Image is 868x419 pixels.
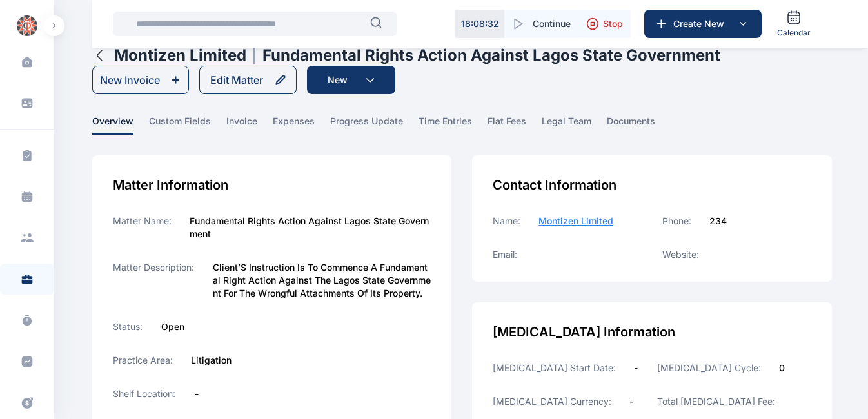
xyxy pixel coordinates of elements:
[538,215,613,226] span: Montizen Limited
[644,10,762,38] button: Create New
[493,176,811,194] div: Contact Information
[213,261,431,300] label: Client’S Instruction Is To Commence A Fundamental Right Action Against The Lagos State Government...
[607,115,671,135] a: documents
[488,115,542,135] a: flat fees
[226,115,273,135] a: invoice
[662,248,699,261] label: Website:
[113,261,195,300] label: Matter Description:
[273,115,330,135] a: expenses
[307,66,395,94] button: New
[709,215,727,228] label: 234
[191,354,232,367] label: Litigation
[493,323,811,341] div: [MEDICAL_DATA] Information
[772,5,816,43] a: Calendar
[493,215,520,228] label: Name:
[330,115,419,135] a: progress update
[113,354,173,367] label: Practice Area:
[100,72,160,88] div: New Invoice
[777,28,811,38] span: Calendar
[493,395,611,408] label: [MEDICAL_DATA] Currency:
[488,115,526,135] span: flat fees
[113,387,177,400] label: Shelf Location:
[603,17,623,30] span: Stop
[419,115,472,135] span: time entries
[252,45,257,66] span: |
[662,215,691,228] label: Phone:
[657,362,761,375] label: [MEDICAL_DATA] Cycle:
[629,395,633,408] label: -
[657,395,775,408] label: Total [MEDICAL_DATA] Fee:
[149,115,211,135] span: custom fields
[542,115,591,135] span: legal team
[226,115,257,135] span: invoice
[262,45,720,66] h1: Fundamental Rights Action against Lagos State Government
[330,115,403,135] span: progress update
[607,115,655,135] span: documents
[504,10,578,38] button: Continue
[533,17,571,30] span: Continue
[210,72,263,88] div: Edit Matter
[195,387,199,400] label: -
[161,320,184,333] label: Open
[113,215,172,240] label: Matter Name:
[419,115,488,135] a: time entries
[92,115,133,135] span: overview
[493,248,517,261] label: Email:
[92,115,149,135] a: overview
[113,176,431,194] div: Matter Information
[92,66,189,94] button: New Invoice
[149,115,226,135] a: custom fields
[114,45,246,66] h1: Montizen Limited
[190,215,431,240] label: Fundamental Rights Action Against Lagos State Government
[113,320,143,333] label: Status:
[199,66,297,94] button: Edit Matter
[461,17,499,30] p: 18 : 08 : 32
[634,362,638,375] label: -
[578,10,631,38] button: Stop
[668,17,735,30] span: Create New
[779,362,785,375] label: 0
[542,115,607,135] a: legal team
[538,215,613,228] a: Montizen Limited
[493,362,616,375] label: [MEDICAL_DATA] Start Date:
[273,115,315,135] span: expenses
